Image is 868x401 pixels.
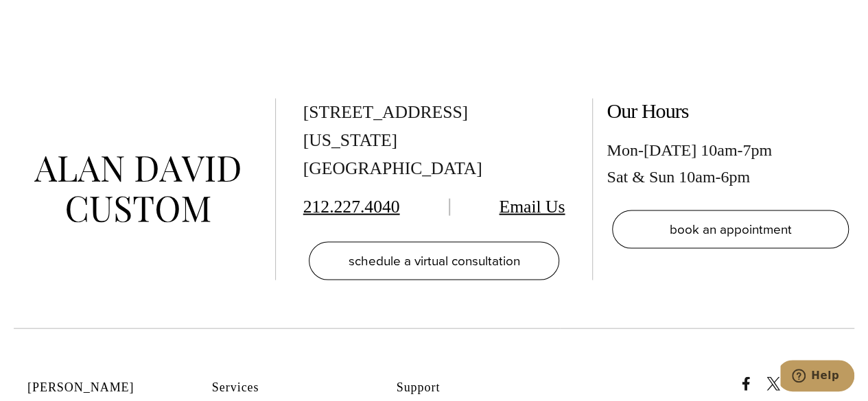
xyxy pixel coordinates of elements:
[670,219,792,239] span: book an appointment
[397,380,547,396] h2: Support
[303,99,565,183] div: [STREET_ADDRESS] [US_STATE][GEOGRAPHIC_DATA]
[348,251,519,271] span: schedule a virtual consultation
[607,137,854,190] div: Mon-[DATE] 10am-7pm Sat & Sun 10am-6pm
[27,380,178,396] h2: [PERSON_NAME]
[499,197,565,217] a: Email Us
[607,99,854,123] h2: Our Hours
[780,360,854,394] iframe: Opens a widget where you can chat to one of our agents
[766,363,794,391] a: x/twitter
[212,380,362,396] h2: Services
[34,156,240,223] img: alan david custom
[739,363,764,391] a: Facebook
[303,197,400,217] a: 212.227.4040
[612,210,849,249] a: book an appointment
[309,242,560,280] a: schedule a virtual consultation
